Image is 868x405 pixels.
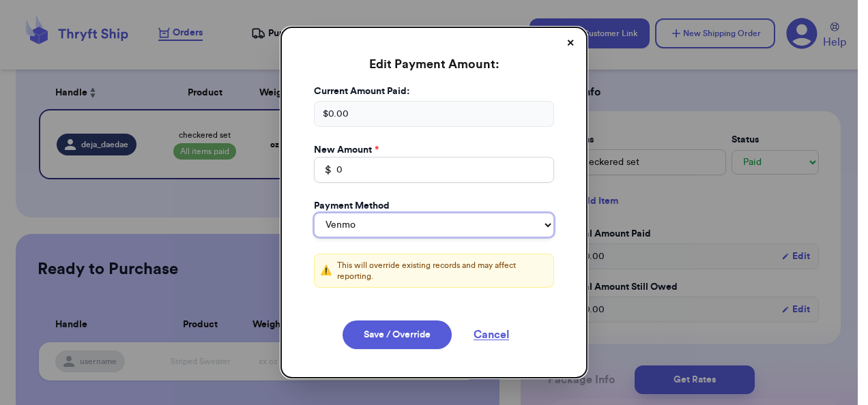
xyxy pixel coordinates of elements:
[337,260,548,282] p: This will override existing records and may affect reporting.
[343,320,452,349] button: Save / Override
[320,264,332,277] span: ⚠️
[314,85,554,98] label: Current Amount Paid:
[560,33,581,55] button: ✕
[314,143,379,157] label: New Amount
[314,157,554,183] input: 0.00
[457,320,525,349] button: Cancel
[314,157,332,183] div: $
[298,44,570,85] h3: Edit Payment Amount:
[314,101,554,127] div: $ 0.00
[314,199,390,213] label: Payment Method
